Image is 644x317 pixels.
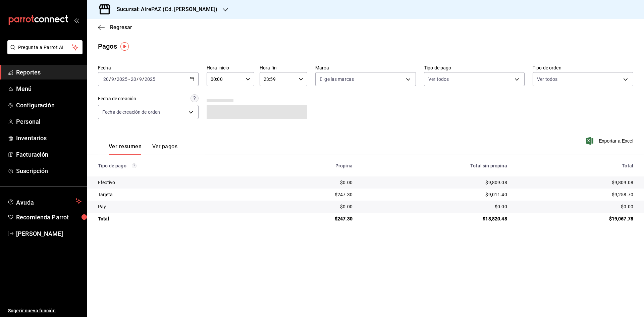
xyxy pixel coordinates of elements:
[18,44,72,51] span: Pregunta a Parrot AI
[533,65,633,70] label: Tipo de orden
[518,163,633,168] div: Total
[109,76,111,82] span: /
[98,203,260,210] div: Pay
[16,166,82,175] span: Suscripción
[270,215,353,222] div: $247.30
[120,42,129,51] img: Tooltip marker
[428,76,449,83] span: Ver todos
[109,143,177,155] div: navigation tabs
[98,41,117,51] div: Pagos
[363,191,507,198] div: $9,011.40
[103,76,109,82] input: --
[363,203,507,210] div: $0.00
[518,191,633,198] div: $9,258.70
[260,65,307,70] label: Hora fin
[152,143,177,155] button: Ver pagos
[116,76,128,82] input: ----
[111,5,217,13] h3: Sucursal: AirePAZ (Cd. [PERSON_NAME])
[98,215,260,222] div: Total
[98,65,199,70] label: Fecha
[424,65,525,70] label: Tipo de pago
[142,76,144,82] span: /
[16,150,82,159] span: Facturación
[110,24,132,31] span: Regresar
[98,95,136,102] div: Fecha de creación
[5,49,83,56] a: Pregunta a Parrot AI
[144,76,156,82] input: ----
[98,24,132,31] button: Regresar
[363,215,507,222] div: $18,820.48
[130,76,137,82] input: --
[16,101,82,110] span: Configuración
[270,191,353,198] div: $247.30
[16,117,82,126] span: Personal
[16,134,82,143] span: Inventarios
[16,213,82,222] span: Recomienda Parrot
[128,76,130,82] span: -
[8,307,82,314] span: Sugerir nueva función
[7,40,83,54] button: Pregunta a Parrot AI
[111,76,114,82] input: --
[363,163,507,168] div: Total sin propina
[16,229,82,238] span: [PERSON_NAME]
[137,76,139,82] span: /
[518,203,633,210] div: $0.00
[98,163,260,168] div: Tipo de pago
[98,191,260,198] div: Tarjeta
[587,137,633,145] button: Exportar a Excel
[315,65,416,70] label: Marca
[270,163,353,168] div: Propina
[270,179,353,186] div: $0.00
[109,143,142,155] button: Ver resumen
[16,84,82,93] span: Menú
[518,215,633,222] div: $19,067.78
[139,76,142,82] input: --
[270,203,353,210] div: $0.00
[132,163,137,168] svg: Los pagos realizados con Pay y otras terminales son montos brutos.
[102,109,160,115] span: Fecha de creación de orden
[114,76,116,82] span: /
[16,197,73,205] span: Ayuda
[518,179,633,186] div: $9,809.08
[16,68,82,77] span: Reportes
[98,179,260,186] div: Efectivo
[320,76,354,83] span: Elige las marcas
[537,76,557,83] span: Ver todos
[363,179,507,186] div: $9,809.08
[207,65,254,70] label: Hora inicio
[74,17,79,23] button: open_drawer_menu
